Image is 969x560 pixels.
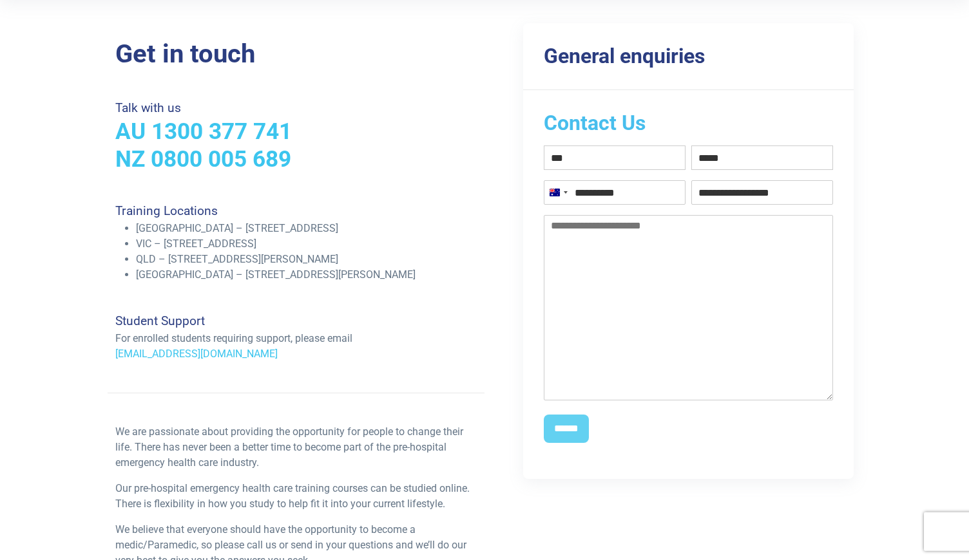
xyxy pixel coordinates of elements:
[115,203,477,218] h4: Training Locations
[115,348,278,360] a: [EMAIL_ADDRESS][DOMAIN_NAME]
[115,39,477,70] h2: Get in touch
[115,145,291,173] a: NZ 0800 005 689
[115,313,477,328] h4: Student Support
[115,118,292,145] a: AU 1300 377 741
[115,331,477,346] p: For enrolled students requiring support, please email
[115,424,477,471] p: We are passionate about providing the opportunity for people to change their life. There has neve...
[136,236,477,252] li: VIC – [STREET_ADDRESS]
[136,221,477,236] li: [GEOGRAPHIC_DATA] – [STREET_ADDRESS]
[544,111,833,135] h2: Contact Us
[544,44,833,68] h3: General enquiries
[136,267,477,283] li: [GEOGRAPHIC_DATA] – [STREET_ADDRESS][PERSON_NAME]
[115,100,477,115] h4: Talk with us
[544,181,571,204] button: Selected country
[136,252,477,267] li: QLD – [STREET_ADDRESS][PERSON_NAME]
[115,481,477,512] p: Our pre-hospital emergency health care training courses can be studied online. There is flexibili...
